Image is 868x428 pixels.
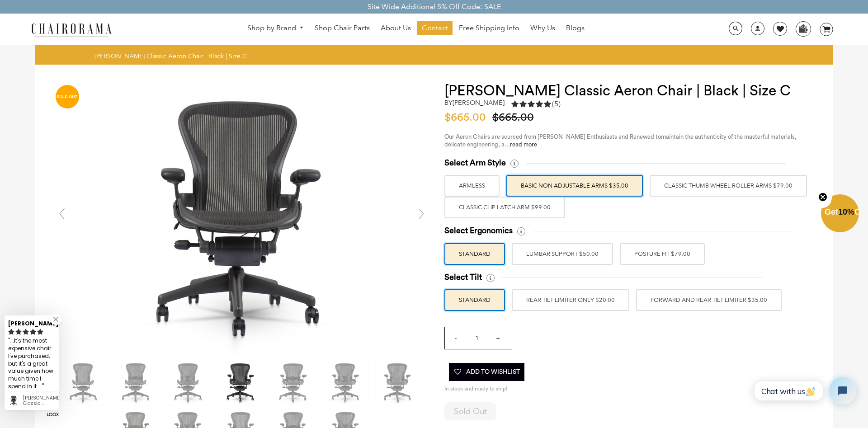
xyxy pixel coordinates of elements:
span: [PERSON_NAME] Classic Aeron Chair | Black | Size C [94,52,247,60]
span: Shop Chair Parts [315,24,370,33]
span: Why Us [530,24,555,33]
label: Classic Clip Latch Arm $99.00 [444,197,565,218]
a: 5.0 rating (5 votes) [511,99,561,111]
label: LUMBAR SUPPORT $50.00 [512,243,613,265]
span: Sold Out [454,406,487,416]
a: About Us [376,21,415,35]
span: (5) [552,99,561,109]
label: FORWARD AND REAR TILT LIMITER $35.00 [636,289,782,311]
span: Select Tilt [444,272,482,282]
span: 10% [838,207,854,216]
span: $665.00 [444,112,491,123]
img: Herman Miller Classic Aeron Chair | Black | Size C - chairorama [166,360,211,405]
img: DSC_4924_1c854eed-05eb-4745-810f-ca5e592989c0_grande.jpg [106,83,377,354]
h1: [PERSON_NAME] Classic Aeron Chair | Black | Size C [444,83,816,99]
label: ARMLESS [444,175,500,197]
svg: rating icon full [37,329,43,335]
input: + [487,327,509,349]
label: STANDARD [444,243,505,265]
div: ...It's the most expensive chair I've purchased, but it's a great value given how much time I spe... [8,336,55,392]
a: Blogs [561,21,589,35]
span: Blogs [566,24,585,33]
span: Free Shipping Info [459,24,519,33]
svg: rating icon full [23,329,29,335]
a: Why Us [526,21,560,35]
div: Get10%OffClose teaser [821,195,859,233]
label: STANDARD [444,289,505,311]
button: Sold Out [444,402,496,420]
div: 5.0 rating (5 votes) [511,99,561,109]
img: Herman Miller Classic Aeron Chair | Black | Size C - chairorama [376,360,421,405]
a: Shop by Brand [243,21,309,35]
input: - [445,327,467,349]
img: Herman Miller Classic Aeron Chair | Black | Size C - chairorama [323,360,368,405]
img: WhatsApp_Image_2024-07-12_at_16.23.01.webp [796,22,810,35]
label: POSTURE FIT $79.00 [620,243,705,265]
a: read more [510,141,537,147]
span: Select Ergonomics [444,226,513,236]
span: About Us [381,24,411,33]
button: Add To Wishlist [449,363,524,381]
iframe: Tidio Chat [745,370,864,412]
img: Herman Miller Classic Aeron Chair | Black | Size C - chairorama [113,360,159,405]
img: Herman Miller Classic Aeron Chair | Black | Size C - chairorama [271,360,316,405]
svg: rating icon full [15,329,22,335]
div: [PERSON_NAME] [8,316,55,328]
span: In stock and ready to ship! [444,386,508,393]
span: $665.00 [492,112,538,123]
a: [PERSON_NAME] [453,99,505,107]
label: Classic Thumb Wheel Roller Arms $79.00 [650,175,807,197]
img: Herman Miller Classic Aeron Chair | Black | Size C - chairorama [218,360,264,405]
a: Free Shipping Info [454,21,524,35]
nav: breadcrumbs [94,52,250,60]
button: Close teaser [814,187,832,208]
svg: rating icon full [30,329,36,335]
text: SOLD-OUT [57,94,77,99]
svg: rating icon full [8,329,14,335]
img: chairorama [26,22,117,38]
a: Contact [417,21,453,35]
span: Add To Wishlist [453,363,520,381]
div: Herman Miller Classic Aeron Chair | Black | Size C [23,395,55,406]
label: BASIC NON ADJUSTABLE ARMS $35.00 [506,175,643,197]
span: Our Aeron Chairs are sourced from [PERSON_NAME] Enthusiasts and Renewed to [444,134,661,140]
span: Contact [422,24,448,33]
span: Get Off [825,207,866,216]
h2: by [444,99,505,107]
span: Select Arm Style [444,158,506,168]
nav: DesktopNavigation [155,21,677,38]
img: Herman Miller Classic Aeron Chair | Black | Size C - chairorama [61,360,106,405]
a: Shop Chair Parts [310,21,374,35]
label: REAR TILT LIMITER ONLY $20.00 [512,289,629,311]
